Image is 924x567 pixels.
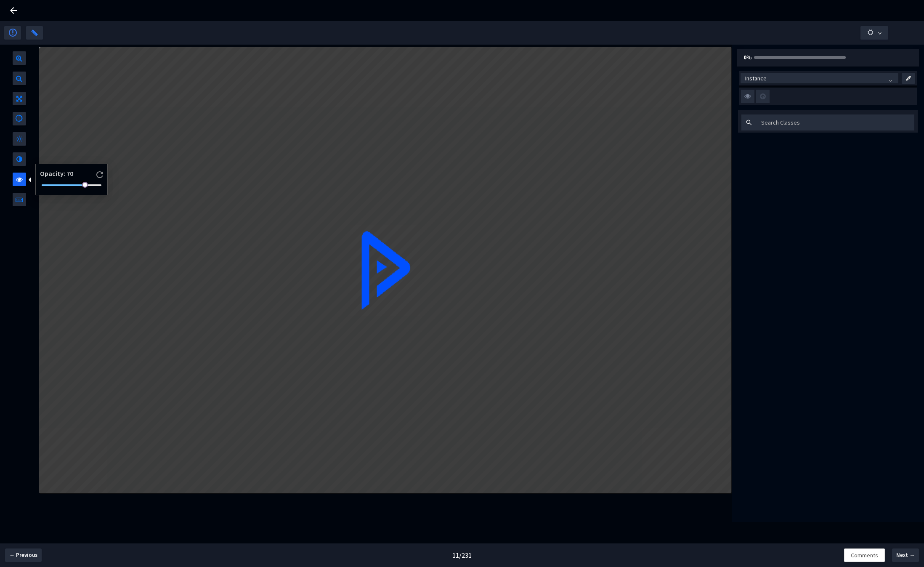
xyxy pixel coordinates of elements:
span: search [746,120,752,125]
span: Comments [851,551,878,560]
b: 0 [741,53,746,61]
img: svg+xml;base64,PHN2ZyB3aWR0aD0iMzIiIGhlaWdodD0iMzIiIHZpZXdCb3g9IjAgMCAzMiAzMiIgZmlsbD0ibm9uZSIgeG... [741,90,754,103]
span: Next → [896,551,915,559]
div: 11 / 231 [452,551,472,560]
button: Comments [844,548,885,562]
img: svg+xml;base64,PHN2ZyB3aWR0aD0iMzIiIGhlaWdodD0iMzIiIHZpZXdCb3g9IjAgMCAzMiAzMiIgZmlsbD0ibm9uZSIgeG... [756,90,770,103]
span: Opacity : 70 [40,169,73,178]
div: % [741,53,751,62]
button: down [860,26,888,40]
span: Instance [745,72,894,85]
img: svg+xml;base64,PHN2ZyB3aWR0aD0iMTIiIGhlaWdodD0iMTIiIHZpZXdCb3g9IjAgMCAxMiAxMiIgZmlsbD0ibm9uZSIgeG... [96,171,103,178]
input: Search Classes [757,116,915,129]
img: svg+xml;base64,PHN2ZyB3aWR0aD0iMzAuMDc4MDUzIiBoZWlnaHQ9IjI5Ljk5OTkyOCIgdmlld0JveD0iMC4wMDAwMDAgLT... [906,73,911,83]
span: down [878,31,882,35]
button: Next → [892,548,919,562]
